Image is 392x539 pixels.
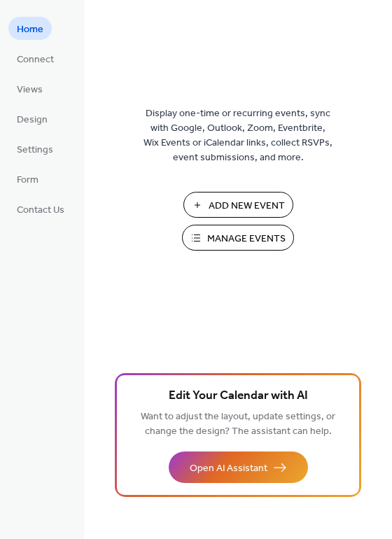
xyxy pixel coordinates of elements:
span: Manage Events [207,232,286,246]
span: Settings [17,143,53,157]
a: Contact Us [8,197,73,220]
a: Connect [8,47,62,70]
a: Settings [8,137,62,160]
a: Views [8,77,51,100]
span: Home [17,22,43,37]
span: Connect [17,52,54,67]
span: Design [17,113,48,127]
span: Form [17,173,38,188]
span: Want to adjust the layout, update settings, or change the design? The assistant can help. [141,407,335,441]
span: Display one-time or recurring events, sync with Google, Outlook, Zoom, Eventbrite, Wix Events or ... [143,106,332,165]
span: Add New Event [209,199,285,213]
button: Add New Event [183,192,293,218]
button: Manage Events [182,225,294,251]
span: Open AI Assistant [190,461,267,476]
a: Home [8,17,52,40]
span: Views [17,83,43,97]
button: Open AI Assistant [169,451,308,483]
span: Edit Your Calendar with AI [169,386,308,406]
a: Design [8,107,56,130]
a: Form [8,167,47,190]
span: Contact Us [17,203,64,218]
